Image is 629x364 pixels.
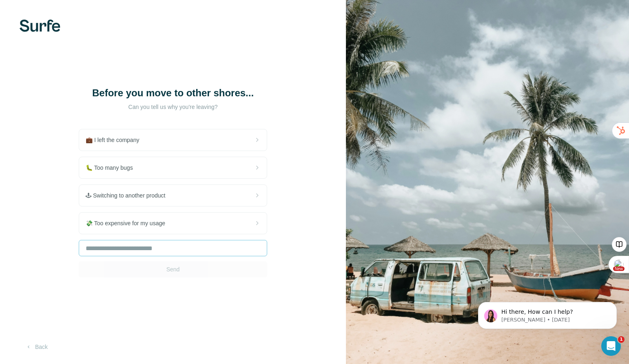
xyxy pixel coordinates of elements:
[20,340,53,354] button: Back
[86,191,172,200] span: 🕹 Switching to another product
[618,336,625,343] span: 1
[86,136,146,144] span: 💼 I left the company
[86,219,172,227] span: 💸 Too expensive for my usage
[466,285,629,342] iframe: Intercom notifications message
[20,20,60,32] img: Surfe's logo
[91,87,255,100] h1: Before you move to other shores...
[91,103,255,111] p: Can you tell us why you're leaving?
[86,164,140,172] span: 🐛 Too many bugs
[601,336,621,356] iframe: Intercom live chat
